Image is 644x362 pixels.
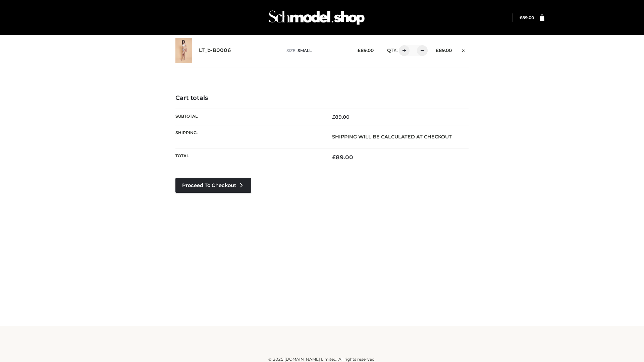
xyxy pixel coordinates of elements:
[266,4,367,31] img: Schmodel Admin 964
[286,48,347,54] p: size :
[358,48,374,53] bdi: 89.00
[175,95,469,102] h4: Cart totals
[332,134,452,140] strong: Shipping will be calculated at checkout
[520,15,534,20] bdi: 89.00
[358,48,361,53] span: £
[332,114,350,120] bdi: 89.00
[520,15,522,20] span: £
[332,154,336,161] span: £
[175,178,251,193] a: Proceed to Checkout
[459,45,469,54] a: Remove this item
[199,47,231,54] a: LT_b-B0006
[520,15,534,20] a: £89.00
[298,48,312,53] span: SMALL
[332,154,353,161] bdi: 89.00
[332,114,335,120] span: £
[175,109,322,125] th: Subtotal
[436,48,439,53] span: £
[175,38,192,63] img: LT_b-B0006 - SMALL
[380,45,425,56] div: QTY:
[175,148,322,166] th: Total
[175,125,322,148] th: Shipping:
[436,48,452,53] bdi: 89.00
